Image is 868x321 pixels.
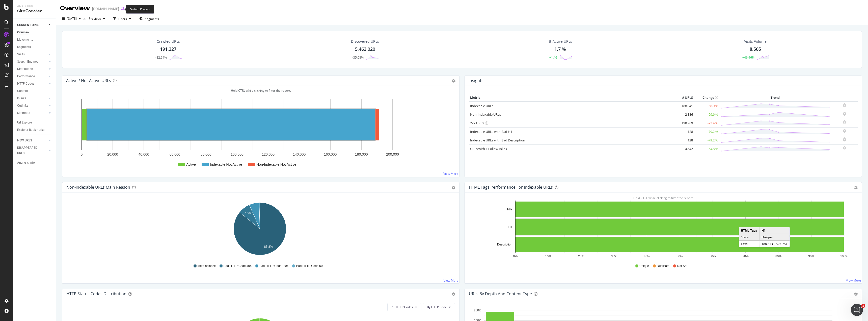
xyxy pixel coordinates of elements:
[66,291,126,296] div: HTTP Status Codes Distribution
[157,39,180,44] div: Crawled URLs
[17,103,28,108] div: Outlinks
[808,255,814,258] text: 90%
[17,160,52,165] a: Analysis Info
[17,66,47,72] a: Distribution
[17,30,29,35] div: Overview
[545,255,551,258] text: 10%
[694,127,719,136] td: -79.2 %
[759,234,790,241] td: Unique
[861,304,865,308] span: 1
[17,44,31,50] div: Segments
[155,55,167,60] div: -82.64%
[17,96,47,101] a: Inlinks
[81,152,83,156] text: 0
[674,110,694,119] td: 2,386
[694,144,719,153] td: -54.8 %
[843,112,846,116] div: bell-plus
[17,127,44,133] div: Explorer Bookmarks
[118,17,127,21] div: Filters
[17,110,47,116] a: Sitemaps
[17,44,52,50] a: Segments
[87,16,101,21] span: Previous
[677,264,687,268] span: Not Set
[674,94,694,102] th: # URLS
[674,119,694,127] td: 190,989
[17,37,33,42] div: Movements
[677,255,683,258] text: 50%
[60,4,90,13] div: Overview
[674,102,694,110] td: 188,941
[17,8,52,14] div: SiteCrawler
[423,303,455,311] button: By HTTP Code
[245,211,252,215] text: 7.5%
[470,121,484,125] a: 2xx URLs
[694,102,719,110] td: -58.0 %
[198,264,216,268] span: Meta noindex
[17,74,47,79] a: Performance
[138,152,149,156] text: 40,000
[846,278,861,283] a: View More
[469,185,553,190] div: HTML Tags Performance for Indexable URLs
[17,88,28,94] div: Content
[469,94,674,102] th: Metric
[497,243,512,246] text: Description
[427,305,447,309] span: By HTTP Code
[17,138,32,143] div: NEW URLS
[67,16,77,21] span: 2025 Oct. 9th
[296,264,324,268] span: Bad HTTP Code 502
[759,240,790,247] td: 188,813 (99.93 %)
[578,255,584,258] text: 20%
[66,94,455,173] svg: A chart.
[470,104,493,108] a: Indexable URLs
[386,152,399,156] text: 200,000
[83,16,87,20] span: vs
[17,127,52,133] a: Explorer Bookmarks
[17,145,47,156] a: DISAPPEARED URLS
[507,208,512,211] text: Title
[17,22,47,28] a: CURRENT URLS
[474,309,481,312] text: 200K
[264,245,273,249] text: 85.8%
[843,146,846,150] div: bell-plus
[674,127,694,136] td: 128
[694,136,719,144] td: -79.2 %
[674,136,694,144] td: 128
[107,152,118,156] text: 20,000
[452,79,455,83] i: Options
[17,160,35,165] div: Analysis Info
[17,110,30,116] div: Sitemaps
[17,120,52,125] a: Url Explorer
[111,15,133,23] button: Filters
[293,152,306,156] text: 140,000
[17,4,52,8] div: Analytics
[443,171,458,176] a: View More
[201,152,211,156] text: 80,000
[469,291,532,296] div: URLs by Depth and Content Type
[66,185,130,190] div: Non-Indexable URLs Main Reason
[66,201,453,259] div: A chart.
[710,255,716,258] text: 60%
[17,22,39,28] div: CURRENT URLS
[17,66,33,72] div: Distribution
[469,201,856,259] svg: A chart.
[66,77,111,84] h4: Active / Not Active URLs
[739,240,759,247] td: Total
[611,255,617,258] text: 30%
[444,278,458,283] a: View More
[851,304,863,316] iframe: Intercom live chat
[160,46,176,53] div: 191,327
[324,152,337,156] text: 160,000
[259,264,288,268] span: Bad HTTP Code -104
[470,146,507,151] a: URLs with 1 Follow Inlink
[674,144,694,153] td: 4,642
[87,15,107,23] button: Previous
[92,6,119,11] div: [DOMAIN_NAME]
[843,129,846,133] div: bell-plus
[549,55,557,60] div: +1.46
[694,94,719,102] th: Change
[256,162,296,166] text: Non-Indexable Not Active
[137,15,161,23] button: Segments
[743,255,749,258] text: 70%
